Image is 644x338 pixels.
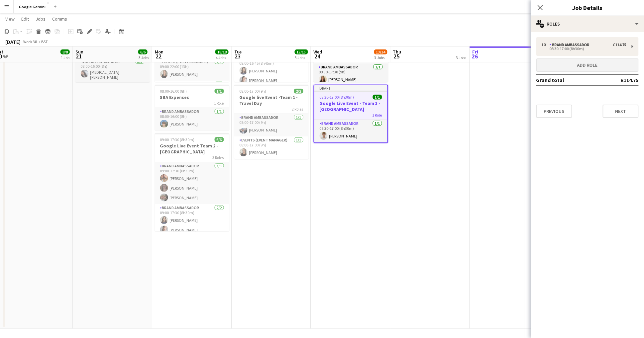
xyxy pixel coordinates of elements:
a: Jobs [33,15,48,23]
span: Sun [75,49,83,55]
app-card-role: Events (Event Manager)1/108:00-17:00 (9h)[PERSON_NAME] [234,136,309,159]
span: Jobs [36,16,46,22]
span: Thu [393,49,401,55]
app-card-role: Brand Ambassador1/1 [155,81,229,103]
button: Next [603,105,639,118]
h3: Google Live Event - Team 3 - [GEOGRAPHIC_DATA] [314,100,387,112]
span: 2 Roles [292,107,303,112]
button: Google Gemini [14,0,51,13]
span: 09:00-17:30 (8h30m) [160,137,195,142]
div: 3 Jobs [456,55,467,60]
app-card-role: Events (Event Manager)1/109:00-22:00 (13h)[PERSON_NAME] [155,58,229,81]
div: 3 Jobs [295,55,308,60]
span: Edit [21,16,29,22]
span: Comms [52,16,67,22]
a: Edit [19,15,32,23]
button: Previous [536,105,572,118]
a: View [3,15,17,23]
span: 23 [233,52,242,60]
span: View [5,16,15,22]
div: 1 Job [61,55,69,60]
div: BST [41,39,48,44]
td: £114.75 [599,75,639,85]
div: 3 Jobs [139,55,149,60]
span: 25 [392,52,401,60]
span: 1/1 [373,95,382,100]
div: Draft [314,85,387,91]
span: 15/15 [295,49,308,54]
span: 6/6 [215,137,224,142]
button: Add role [536,58,639,72]
span: 18/18 [215,49,229,54]
span: 21 [74,52,83,60]
td: Grand total [536,75,599,85]
app-card-role: Brand Ambassador2/208:00-16:45 (8h45m)[PERSON_NAME][PERSON_NAME] [234,55,309,87]
span: 2/2 [294,89,303,94]
div: £114.75 [613,42,626,47]
app-card-role: Brand Ambassador1/108:30-17:30 (9h)[PERSON_NAME] [314,63,388,86]
span: 22 [154,52,163,60]
span: 1/1 [215,89,224,94]
div: 1 x [542,42,550,47]
span: 26 [472,52,479,60]
span: 3 Roles [213,155,224,160]
app-card-role: Brand Ambassador3/309:00-17:30 (8h30m)[PERSON_NAME][PERSON_NAME][PERSON_NAME] [155,162,229,204]
h3: Google Live Event Team 2 -[GEOGRAPHIC_DATA] [155,143,229,155]
app-job-card: Draft08:30-17:00 (8h30m)1/1Google Live Event - Team 3 - [GEOGRAPHIC_DATA]1 RoleBrand Ambassador1/... [314,85,388,143]
div: [DATE] [5,39,21,45]
span: 6/6 [138,49,148,54]
app-job-card: 09:00-17:30 (8h30m)6/6Google Live Event Team 2 -[GEOGRAPHIC_DATA]3 RolesBrand Ambassador3/309:00-... [155,133,229,231]
app-card-role: Brand Ambassador1/108:00-16:00 (8h)[PERSON_NAME] [155,108,229,130]
div: Brand Ambassador [550,42,592,47]
app-card-role: Brand Ambassador2/209:00-17:30 (8h30m)[PERSON_NAME][PERSON_NAME] [155,204,229,236]
h3: SBA Expenses [155,94,229,100]
span: Mon [155,49,163,55]
div: 08:30-17:00 (8h30m) [542,47,626,50]
app-card-role: Brand Ambassador1/108:00-16:00 (8h)[MEDICAL_DATA][PERSON_NAME] [75,58,150,82]
span: 08:00-16:00 (8h) [160,89,187,94]
span: 8/8 [60,49,70,54]
span: Wed [314,49,322,55]
div: 3 Jobs [375,55,387,60]
span: Fri [473,49,479,55]
h3: Job Details [531,3,644,12]
a: Comms [50,15,70,23]
app-card-role: Brand Ambassador1/108:30-17:00 (8h30m)[PERSON_NAME] [314,120,387,142]
app-job-card: 08:00-17:00 (9h)2/2Google live Event -Team 1 - Travel Day2 RolesBrand Ambassador1/108:00-17:00 (9... [234,85,309,159]
span: 24 [313,52,322,60]
span: 1 Role [373,113,382,118]
span: Tue [234,49,242,55]
span: Week 38 [22,39,39,44]
span: 13/14 [374,49,387,54]
h3: Google live Event -Team 1 - Travel Day [234,94,309,106]
span: 08:00-17:00 (9h) [240,89,267,94]
app-card-role: Brand Ambassador1/108:00-17:00 (9h)[PERSON_NAME] [234,114,309,136]
div: 4 Jobs [216,55,228,60]
div: Roles [531,16,644,32]
app-job-card: 08:00-16:00 (8h)1/1SBA Expenses1 RoleBrand Ambassador1/108:00-16:00 (8h)[PERSON_NAME] [155,85,229,130]
span: 1 Role [214,101,224,106]
span: 08:30-17:00 (8h30m) [320,95,354,100]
